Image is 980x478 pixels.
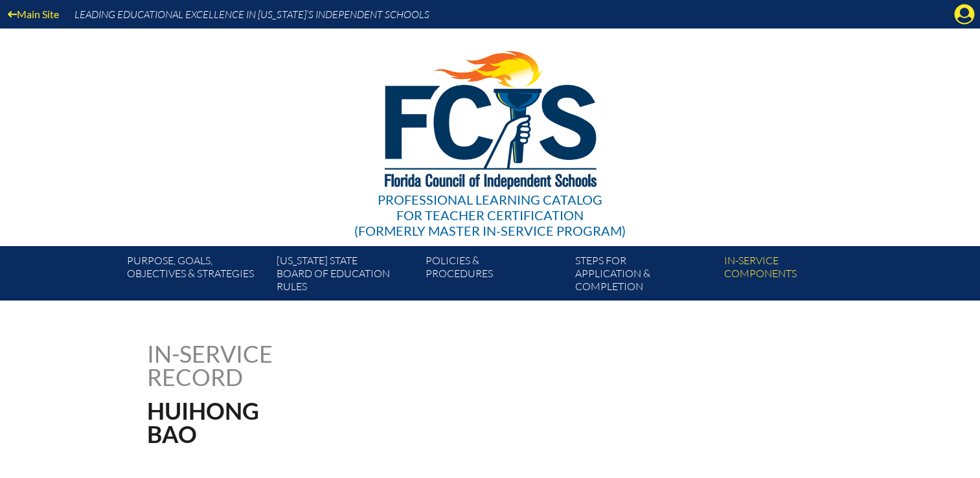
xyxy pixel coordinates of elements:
[719,251,868,301] a: In-servicecomponents
[396,207,584,223] span: for Teacher Certification
[420,251,569,301] a: Policies &Procedures
[147,399,573,446] h1: Huihong Bao
[354,192,626,238] div: Professional Learning Catalog (formerly Master In-service Program)
[954,4,975,25] svg: Manage account
[271,251,420,301] a: [US_STATE] StateBoard of Education rules
[356,28,624,205] img: FCISlogo221.eps
[147,342,408,389] h1: In-service record
[122,251,271,301] a: Purpose, goals,objectives & strategies
[570,251,719,301] a: Steps forapplication & completion
[3,5,64,23] a: Main Site
[349,26,631,241] a: Professional Learning Catalog for Teacher Certification(formerly Master In-service Program)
